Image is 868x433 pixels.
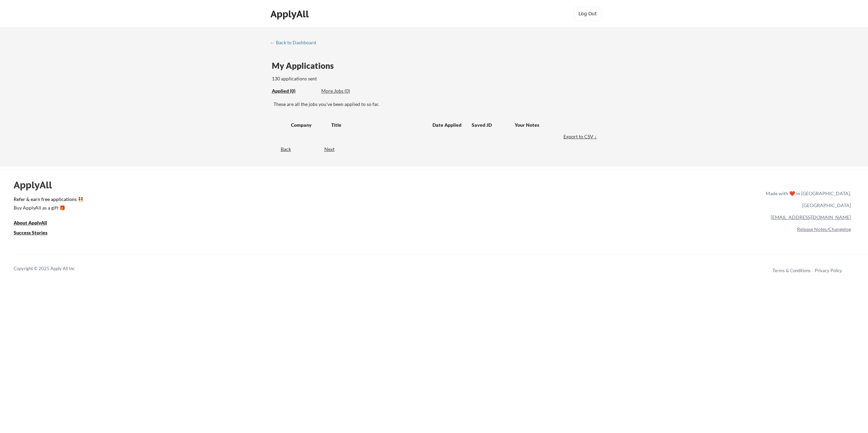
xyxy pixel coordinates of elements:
div: Made with ❤️ in [GEOGRAPHIC_DATA], [GEOGRAPHIC_DATA] [763,187,851,211]
div: My Applications [272,62,339,70]
div: Applied (0) [272,88,316,94]
div: Company [291,122,325,128]
div: These are job applications we think you'd be a good fit for, but couldn't apply you to automatica... [321,88,371,95]
a: Success Stories [14,229,57,237]
div: Buy ApplyAll as a gift 🎁 [14,205,82,210]
a: Privacy Policy [815,268,842,273]
div: More Jobs (0) [321,88,371,94]
div: Saved JD [472,119,515,131]
div: These are all the jobs you've been applied to so far. [272,88,316,95]
div: ApplyAll [270,8,311,20]
u: Success Stories [14,230,47,235]
div: These are all the jobs you've been applied to so far. [274,101,599,108]
a: [EMAIL_ADDRESS][DOMAIN_NAME] [771,214,851,220]
a: Terms & Conditions [773,268,811,273]
a: Buy ApplyAll as a gift 🎁 [14,204,82,213]
a: About ApplyAll [14,219,57,228]
div: Copyright © 2025 Apply All Inc [14,265,92,272]
div: Your Notes [515,122,592,128]
div: ← Back to Dashboard [270,40,321,45]
div: Title [331,122,426,128]
div: Export to CSV ↓ [563,133,599,140]
button: Log Out [574,7,601,20]
div: Back [270,146,291,153]
a: ← Back to Dashboard [270,40,321,47]
div: ApplyAll [14,179,60,191]
div: Next [324,146,342,153]
a: Release Notes/Changelog [797,226,851,232]
u: About ApplyAll [14,220,47,226]
div: 130 applications sent [272,75,404,82]
div: Date Applied [432,122,462,128]
a: Refer & earn free applications 👯‍♀️ [14,197,623,204]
